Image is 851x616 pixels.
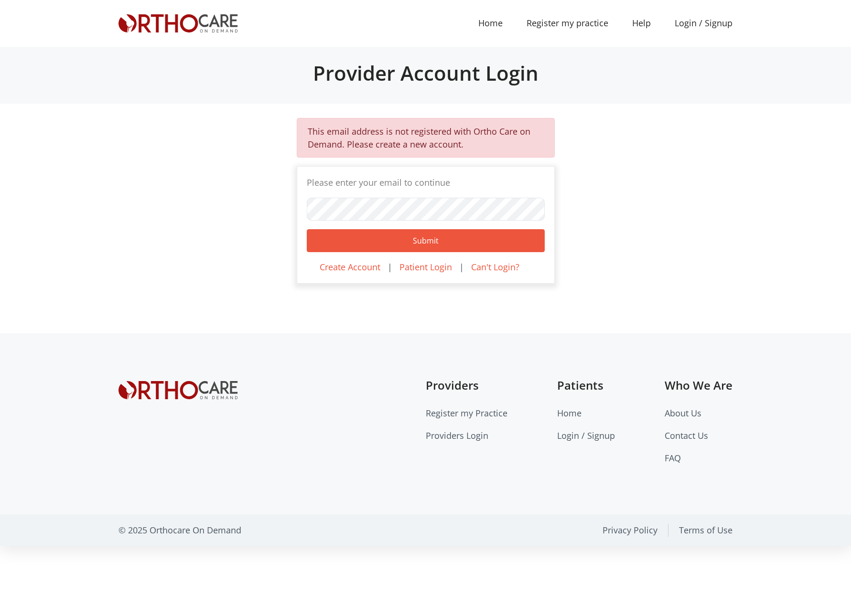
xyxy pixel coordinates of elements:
[471,261,519,273] a: Can't Login?
[466,12,515,34] a: Home
[665,379,733,393] h5: Who We Are
[399,261,452,273] a: Patient Login
[297,118,555,158] div: This email address is not registered with Ortho Care on Demand. Please create a new account.
[515,12,620,34] a: Register my practice
[665,407,701,419] a: About Us
[459,261,464,273] span: |
[603,524,657,536] a: Privacy Policy
[665,430,708,441] a: Contact Us
[426,379,507,393] h5: Providers
[307,176,545,189] p: Please enter your email to continue
[663,17,744,30] a: Login / Signup
[388,261,392,273] span: |
[620,12,663,34] a: Help
[118,381,238,399] img: Orthocare
[557,430,615,441] a: Login / Signup
[665,452,681,464] a: FAQ
[426,407,507,419] a: Register my Practice
[118,61,733,85] h2: Provider Account Login
[679,524,733,536] a: Terms of Use
[307,229,545,252] button: Submit
[320,261,380,273] a: Create Account
[557,407,582,419] a: Home
[118,524,241,537] p: © 2025 Orthocare On Demand
[426,430,488,441] a: Providers Login
[557,379,615,393] h5: Patients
